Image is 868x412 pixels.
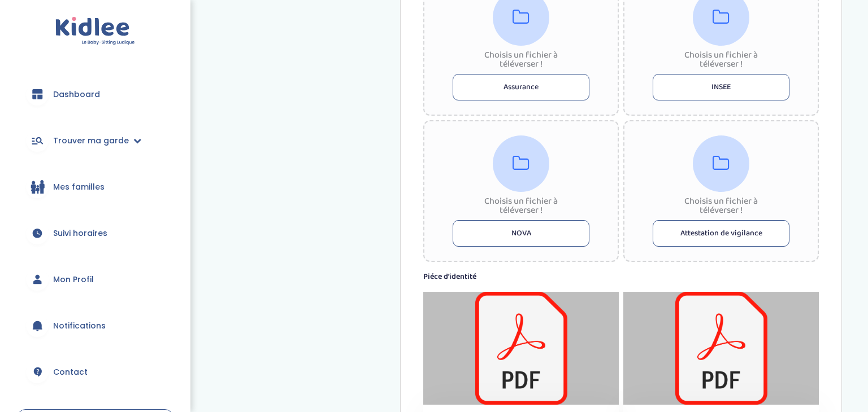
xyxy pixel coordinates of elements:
div: Choisis un fichier à téléverser ! [475,197,568,215]
span: Mon Profil [53,274,94,286]
div: Choisis un fichier à téléverser ! [475,51,568,69]
span: Suivi horaires [53,227,107,239]
span: Trouver ma garde [53,135,129,147]
div: Choisis un fichier à téléverser ! [675,197,768,215]
button: INSEE [653,74,789,100]
img: logo.svg [55,17,135,46]
span: Mes familles [53,181,105,193]
label: Piéce d’identité [423,271,819,283]
a: Mon Profil [17,259,173,300]
button: NOVA [453,220,589,247]
span: Notifications [53,320,106,332]
a: Suivi horaires [17,213,173,253]
button: Assurance [453,74,589,100]
a: Contact [17,352,173,392]
button: Attestation de vigilance [653,220,789,247]
a: Notifications [17,305,173,346]
a: Mes familles [17,166,173,207]
span: Dashboard [53,89,100,100]
a: Trouver ma garde [17,120,173,161]
span: Contact [53,366,88,378]
div: Choisis un fichier à téléverser ! [675,51,768,69]
a: Dashboard [17,74,173,115]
